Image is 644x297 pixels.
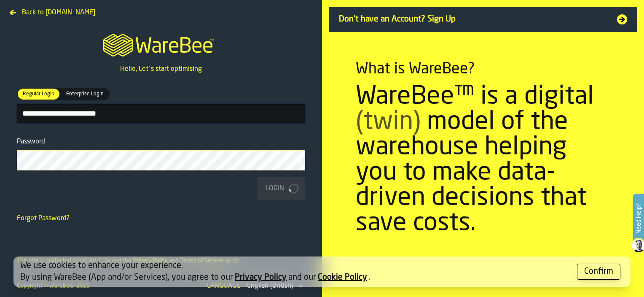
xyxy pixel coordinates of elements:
[17,137,305,147] div: Password
[577,264,620,280] button: button-
[17,215,70,222] a: Forgot Password?
[61,89,109,100] div: thumb
[584,266,613,278] div: Confirm
[356,84,610,236] div: WareBee™ is a digital model of the warehouse helping you to make data-driven decisions that save ...
[318,273,367,282] a: Cookie Policy
[63,90,107,98] span: Enterprise Login
[356,61,475,78] div: What is WareBee?
[356,110,421,135] span: (twin)
[17,104,305,123] input: button-toolbar-[object Object]
[293,157,303,165] button: button-toolbar-Password
[339,13,607,25] span: Don't have an Account? Sign Up
[17,88,305,123] label: button-toolbar-[object Object]
[120,64,202,74] p: Hello, Let`s start optimising
[20,260,570,283] div: We use cookies to enhance your experience. By using WareBee (App and/or Services), you agree to o...
[17,150,305,170] input: button-toolbar-Password
[329,7,637,32] a: Don't have an Account? Sign Up
[18,89,59,100] div: thumb
[263,184,287,194] div: Login
[235,273,287,282] a: Privacy Policy
[7,7,99,13] a: Back to [DOMAIN_NAME]
[258,177,305,200] button: button-Login
[17,137,305,170] label: button-toolbar-Password
[634,195,643,242] label: Need Help?
[17,88,60,100] label: button-switch-multi-Regular Login
[60,88,110,100] label: button-switch-multi-Enterprise Login
[13,256,631,287] div: alert-[object Object]
[95,24,226,64] a: logo-header
[19,90,58,98] span: Regular Login
[22,8,95,18] span: Back to [DOMAIN_NAME]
